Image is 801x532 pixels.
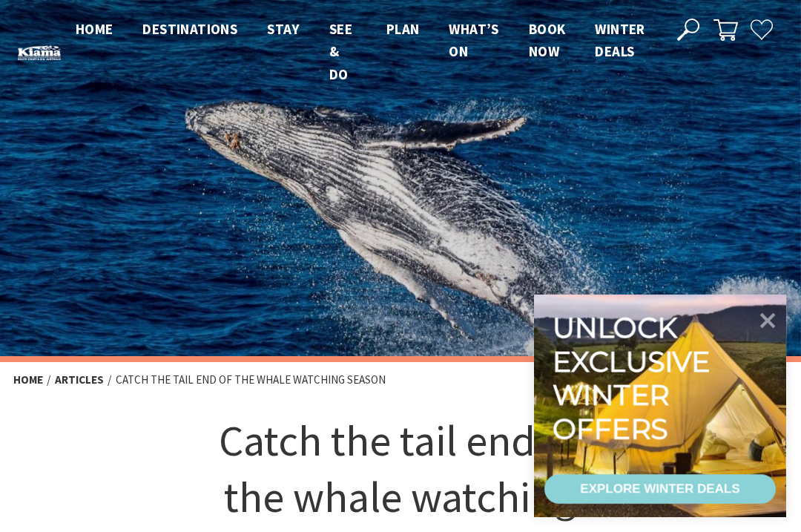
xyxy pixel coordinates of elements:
a: Home [13,372,43,387]
div: Unlock exclusive winter offers [553,311,716,446]
span: Home [76,20,113,38]
div: EXPLORE WINTER DEALS [580,474,739,504]
a: Articles [55,372,104,387]
span: Book now [529,20,566,60]
nav: Main Menu [61,18,660,85]
img: Kiama Logo [18,45,61,60]
span: What’s On [449,20,498,60]
a: EXPLORE WINTER DEALS [544,474,776,504]
span: Winter Deals [595,20,645,60]
span: Stay [267,20,300,38]
span: Destinations [142,20,237,38]
li: Catch the tail end of the whale watching season [116,371,386,389]
span: Plan [386,20,420,38]
span: See & Do [329,20,352,83]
